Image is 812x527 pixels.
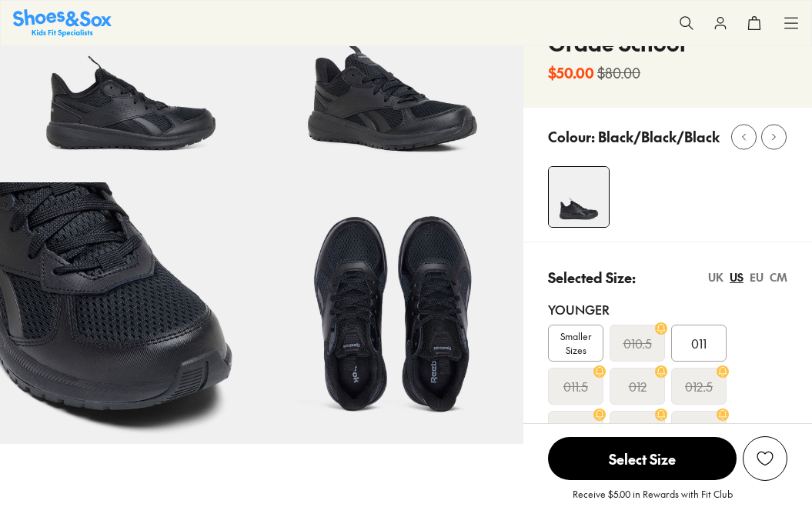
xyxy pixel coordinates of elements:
p: Selected Size: [548,267,636,288]
p: Receive $5.00 in Rewards with Fit Club [573,487,733,515]
div: CM [770,269,787,285]
div: US [730,269,743,285]
s: 013 [567,420,585,439]
s: 1 [697,420,701,439]
a: Shoes & Sox [13,9,112,36]
span: Select Size [548,437,737,480]
s: 013.5 [623,420,651,439]
img: SNS_Logo_Responsive.svg [13,9,112,36]
div: UK [708,269,723,285]
p: Colour: [548,126,595,147]
span: 011 [691,334,707,352]
button: Select Size [548,436,737,481]
img: 7-474433_1 [262,182,523,444]
s: $80.00 [597,62,640,83]
span: Smaller Sizes [549,329,603,357]
s: 011.5 [563,377,588,395]
img: 4-474430_1 [549,167,609,227]
b: $50.00 [548,62,594,83]
button: Add to Wishlist [743,436,787,481]
s: 010.5 [623,334,652,352]
s: 012.5 [685,377,713,395]
div: Younger [548,300,787,319]
p: Black/Black/Black [598,126,720,147]
s: 012 [629,377,647,395]
div: EU [750,269,764,285]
